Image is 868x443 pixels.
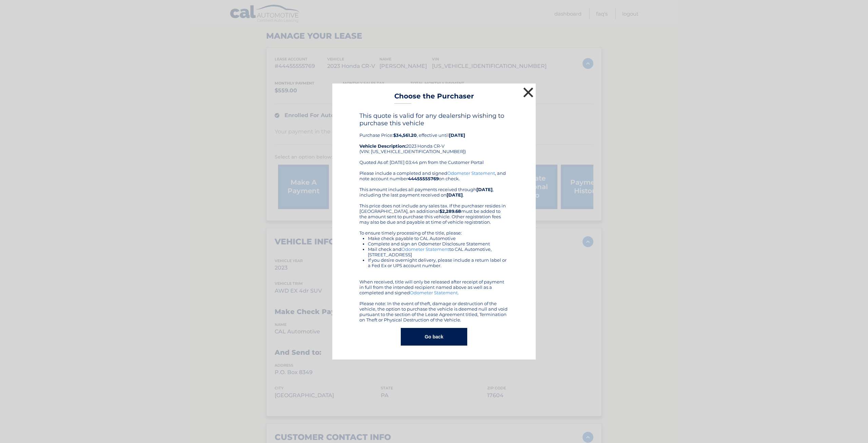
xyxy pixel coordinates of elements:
[394,92,474,104] h3: Choose the Purchaser
[359,143,406,149] strong: Vehicle Description:
[368,236,509,241] li: Make check payable to CAL Automotive
[401,328,467,346] button: Go back
[359,112,509,170] div: Purchase Price: , effective until 2023 Honda CR-V (VIN: [US_VEHICLE_IDENTIFICATION_NUMBER]) Quote...
[401,246,449,252] a: Odometer Statement
[447,192,463,198] b: [DATE]
[368,241,509,246] li: Complete and sign an Odometer Disclosure Statement
[439,208,461,214] b: $2,289.68
[476,187,493,192] b: [DATE]
[449,132,465,138] b: [DATE]
[521,86,535,99] button: ×
[410,290,458,295] a: Odometer Statement
[359,112,509,127] h4: This quote is valid for any dealership wishing to purchase this vehicle
[368,246,509,257] li: Mail check and to CAL Automotive, [STREET_ADDRESS]
[359,170,509,322] div: Please include a completed and signed , and note account number on check. This amount includes al...
[408,176,439,181] b: 44455555769
[368,257,509,268] li: If you desire overnight delivery, please include a return label or a Fed Ex or UPS account number.
[447,170,495,176] a: Odometer Statement
[393,132,417,138] b: $34,561.20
